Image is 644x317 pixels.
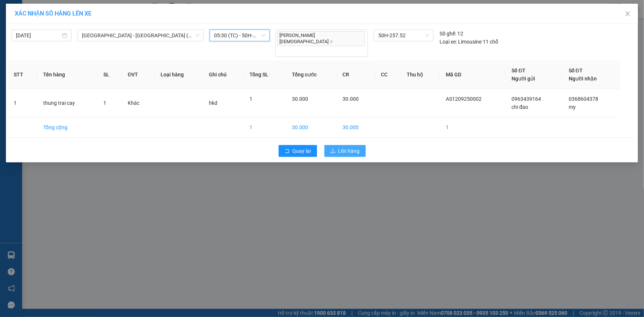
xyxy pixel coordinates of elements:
[37,89,97,117] td: thung trai cay
[293,147,311,155] span: Quay lại
[446,96,482,102] span: AS1209250002
[9,9,46,46] img: logo.jpg
[569,96,598,102] span: 0368604378
[122,61,154,89] th: ĐVT
[440,38,457,46] span: Loại xe:
[15,10,92,17] span: XÁC NHẬN SỐ HÀNG LÊN XE
[97,61,122,89] th: SL
[512,76,535,82] span: Người gửi
[209,100,217,106] span: hkd
[330,148,335,154] span: upload
[16,31,61,39] input: 12/09/2025
[617,4,638,24] button: Close
[203,61,244,89] th: Ghi chú
[330,40,333,44] span: close
[285,148,290,154] span: rollback
[440,30,463,38] div: 12
[122,89,154,117] td: Khác
[440,30,456,38] span: Số ghế:
[440,61,506,89] th: Mã GD
[337,117,375,138] td: 30.000
[286,61,337,89] th: Tổng cước
[8,89,37,117] td: 1
[401,61,440,89] th: Thu hộ
[338,147,360,155] span: Lên hàng
[569,76,597,82] span: Người nhận
[214,30,265,41] span: 05:30 (TC) - 50H-257.52
[195,33,200,38] span: down
[337,61,375,89] th: CR
[342,96,359,102] span: 30.000
[279,145,317,157] button: rollbackQuay lại
[569,68,583,73] span: Số ĐT
[625,11,631,17] span: close
[292,96,308,102] span: 30.000
[512,96,541,102] span: 0963439164
[440,117,506,138] td: 1
[103,100,106,106] span: 1
[37,117,97,138] td: Tổng cộng
[244,117,286,138] td: 1
[512,104,528,110] span: chi đao
[82,30,199,41] span: Sài Gòn - Tây Ninh (VIP)
[249,96,252,102] span: 1
[277,31,365,46] span: [PERSON_NAME][DEMOGRAPHIC_DATA]
[286,117,337,138] td: 30.000
[8,61,37,89] th: STT
[37,61,97,89] th: Tên hàng
[244,61,286,89] th: Tổng SL
[378,30,429,41] span: 50H-257.52
[440,38,498,46] div: Limousine 11 chỗ
[324,145,366,157] button: uploadLên hàng
[512,68,526,73] span: Số ĐT
[569,104,576,110] span: my
[375,61,401,89] th: CC
[155,61,203,89] th: Loại hàng
[69,18,309,27] li: [STREET_ADDRESS][PERSON_NAME]. [GEOGRAPHIC_DATA], Tỉnh [GEOGRAPHIC_DATA]
[9,54,117,78] b: GỬI : PV An Sương ([GEOGRAPHIC_DATA])
[69,27,309,37] li: Hotline: 1900 8153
